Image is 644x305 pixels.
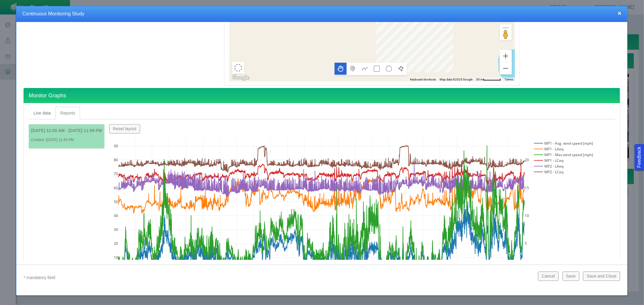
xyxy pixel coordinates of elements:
button: Map Scale: 50 m per 55 pixels [474,77,503,82]
p: [DATE] 12:00 AM - [DATE] 11:59 PM [31,127,102,134]
button: Add a marker [347,63,359,75]
button: Save [562,272,579,281]
button: Draw a polygon [395,63,407,75]
button: Reset layout [109,124,140,133]
a: Live data [29,107,56,119]
button: Keyboard shortcuts [410,77,436,82]
button: Draw a rectangle [371,63,383,75]
button: Move the map [335,63,347,75]
span: Map data ©2025 Google [440,78,473,81]
a: Terms (opens in new tab) [505,78,513,81]
button: Zoom in [500,50,512,62]
li: [DATE] 12:00 AM - [DATE] 11:59 PMCreated: [DATE] 12:45 PM [29,124,104,148]
p: * mandatory field [24,274,533,281]
button: Zoom out [500,62,512,74]
p: Created: [DATE] 12:45 PM [31,137,102,143]
img: Google [231,74,251,82]
h4: Continuous Monitoring Study [22,11,621,17]
button: Save and Close [583,272,620,281]
h4: Monitor Graphs [24,88,620,103]
span: 50 m [476,78,483,81]
a: Open this area in Google Maps (opens a new window) [231,74,251,82]
button: Measure [500,24,512,36]
button: close [618,10,621,16]
a: Reports [56,107,80,119]
button: Drag Pegman onto the map to open Street View [500,28,512,40]
button: Draw a circle [383,63,395,75]
button: Cancel [538,272,559,281]
button: Draw a multipoint line [359,63,371,75]
button: Select area [232,62,244,74]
